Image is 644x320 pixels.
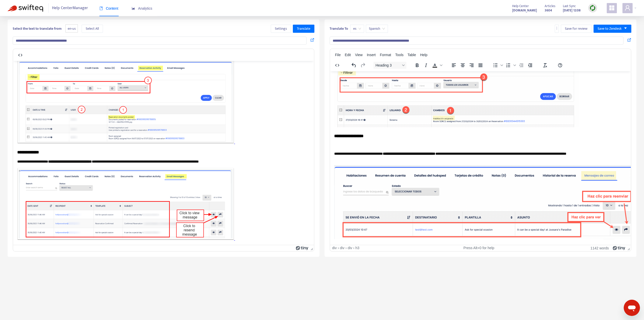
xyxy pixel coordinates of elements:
span: Tools [395,53,404,57]
span: caret-down [624,26,627,30]
img: sync.dc5367851b00ba804db3.png [589,5,596,11]
button: Italic [422,62,430,69]
span: Table [407,53,416,57]
strong: [DATE] 12:08 [563,8,581,13]
div: div [332,246,337,250]
span: Translate [297,26,310,31]
span: Help [420,53,427,57]
div: Bullet list [491,62,504,69]
img: 24252160519451 [4,94,305,168]
span: appstore [609,5,615,11]
button: Save for review [561,25,592,33]
div: div [340,246,345,250]
span: more [555,26,559,30]
button: Save to Zendeskcaret-down [594,25,631,33]
a: Powered by Tiny [613,246,625,250]
strong: 3604 [545,8,552,13]
div: › [353,246,354,250]
button: Select All [82,25,103,33]
span: Spanish [369,25,385,33]
button: Block Heading 3 [373,62,406,69]
a: [DOMAIN_NAME] [512,7,537,13]
div: › [338,246,339,250]
span: Content [99,6,118,10]
span: Save to Zendesk [598,26,622,31]
iframe: Rich Text Area [13,61,314,245]
div: Text color Black [431,62,443,69]
span: Save for review [565,26,587,31]
img: 41335226962715 [4,107,221,179]
span: Help Center [512,3,529,9]
span: Edit [345,53,351,57]
div: Press the Up and Down arrow keys to resize the editor. [625,245,631,251]
span: View [355,53,363,57]
iframe: Rich Text Area [330,71,631,245]
button: Align right [467,62,476,69]
b: Select the text to translate from [13,26,62,31]
span: Heading 3 [375,63,400,67]
span: book [99,7,103,10]
span: es [353,25,361,33]
button: Clear formatting [541,62,549,69]
span: Select All [86,26,99,31]
button: Justify [476,62,485,69]
span: Last Sync [563,3,576,9]
div: h3 [355,246,360,250]
span: user [624,5,631,11]
button: Align left [450,62,458,69]
iframe: Botón para iniciar la ventana de mensajería [624,300,640,316]
span: area-chart [132,7,135,10]
button: Redo [359,62,367,69]
div: › [345,246,347,250]
button: Decrease indent [517,62,526,69]
div: Press Alt+0 for help [430,246,528,250]
button: Align center [458,62,467,69]
button: Bold [413,62,421,69]
div: Press the Up and Down arrow keys to resize the editor. [309,245,314,251]
button: Translate [293,25,314,33]
b: Translate To [330,26,348,31]
span: en-us [65,24,78,33]
span: Format [380,53,391,57]
button: Undo [350,62,358,69]
img: Swifteq [8,5,43,12]
span: Articles [545,3,555,9]
div: Numbered list [504,62,517,69]
span: File [335,53,341,57]
span: Insert [367,53,376,57]
span: Analytics [132,6,152,10]
a: Powered by Tiny [296,246,309,250]
span: Settings [275,26,287,31]
span: Help Center Manager [52,3,88,13]
button: Settings [271,25,291,33]
button: Increase indent [526,62,534,69]
button: more [555,25,559,33]
button: Help [556,62,564,69]
div: div [348,246,352,250]
button: 1142 words [591,246,609,250]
